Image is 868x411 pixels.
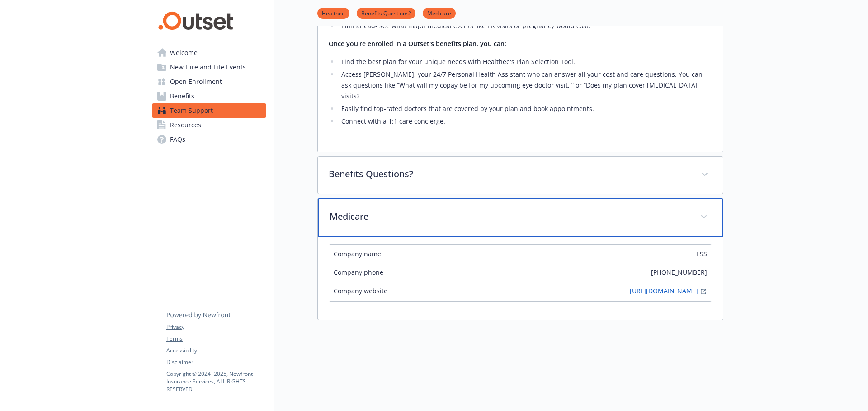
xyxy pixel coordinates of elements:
[339,116,712,127] li: Connect with a 1:1 care concierge.
[166,335,266,343] a: Terms
[170,103,213,118] span: Team Support
[318,237,723,320] div: Medicare
[630,286,698,297] a: [URL][DOMAIN_NAME]
[152,118,266,132] a: Resources
[698,286,709,297] a: external
[166,323,266,331] a: Privacy
[152,89,266,103] a: Benefits
[152,103,266,118] a: Team Support
[170,118,201,132] span: Resources
[329,167,690,181] p: Benefits Questions?
[339,69,712,102] li: Access [PERSON_NAME], your 24/7 Personal Health Assistant who can answer all your cost and care q...
[166,358,266,366] a: Disclaimer
[152,46,266,60] a: Welcome
[170,60,246,74] span: New Hire and Life Events
[334,286,387,297] span: Company website
[423,9,456,17] a: Medicare
[166,346,266,355] a: Accessibility
[170,132,185,147] span: FAQs
[334,249,381,259] span: Company name
[317,9,349,17] a: Healthee
[329,39,506,48] strong: Once you're enrolled in a Outset's benefits plan, you can:
[696,249,707,259] span: ESS
[170,46,198,60] span: Welcome
[318,157,723,194] div: Benefits Questions?
[166,370,266,393] p: Copyright © 2024 - 2025 , Newfront Insurance Services, ALL RIGHTS RESERVED
[330,210,689,223] p: Medicare
[152,132,266,147] a: FAQs
[339,103,712,114] li: Easily find top-rated doctors that are covered by your plan and book appointments.
[651,268,707,277] span: [PHONE_NUMBER]
[170,74,222,89] span: Open Enrollment
[152,74,266,89] a: Open Enrollment
[357,9,415,17] a: Benefits Questions?
[339,56,712,67] li: Find the best plan for your unique needs with Healthee's Plan Selection Tool.
[318,198,723,237] div: Medicare
[334,268,383,277] span: Company phone
[170,89,194,103] span: Benefits
[152,60,266,74] a: New Hire and Life Events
